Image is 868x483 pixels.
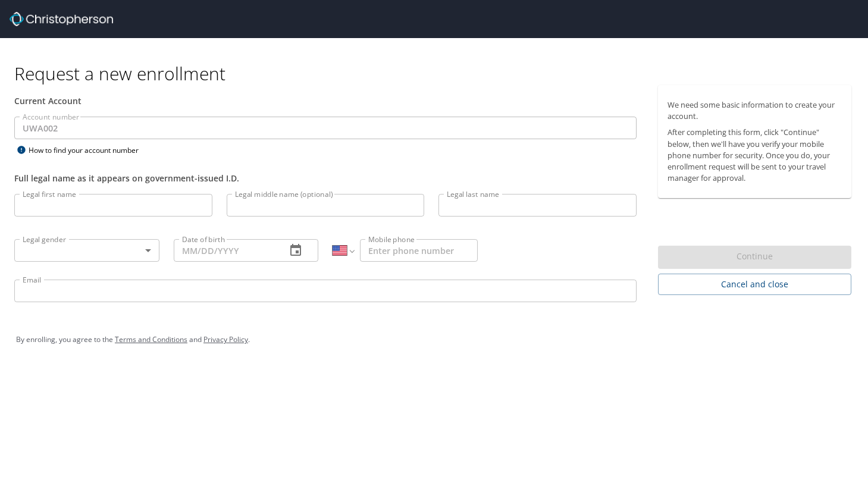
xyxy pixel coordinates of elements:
p: After completing this form, click "Continue" below, then we'll have you verify your mobile phone ... [668,127,842,184]
span: Cancel and close [668,277,842,292]
input: MM/DD/YYYY [174,239,277,262]
div: ​ [14,239,159,262]
a: Terms and Conditions [115,334,187,344]
a: Privacy Policy [203,334,248,344]
div: Full legal name as it appears on government-issued I.D. [14,172,637,184]
div: How to find your account number [14,143,163,158]
input: Enter phone number [360,239,478,262]
img: cbt logo [10,12,113,26]
p: We need some basic information to create your account. [668,99,842,122]
button: Cancel and close [658,274,851,296]
div: Current Account [14,95,637,107]
h1: Request a new enrollment [14,62,861,85]
div: By enrolling, you agree to the and . [16,325,852,355]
